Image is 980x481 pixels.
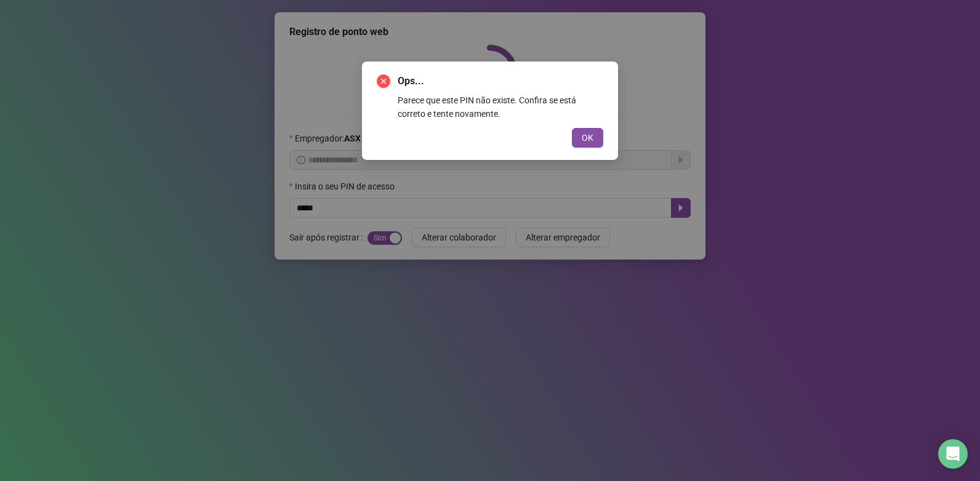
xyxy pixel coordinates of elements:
[582,131,593,145] span: OK
[938,439,968,469] div: Open Intercom Messenger
[572,128,603,148] button: OK
[398,93,603,121] div: Parece que este PIN não existe. Confira se está correto e tente novamente.
[398,74,603,89] span: Ops...
[377,74,390,88] span: close-circle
